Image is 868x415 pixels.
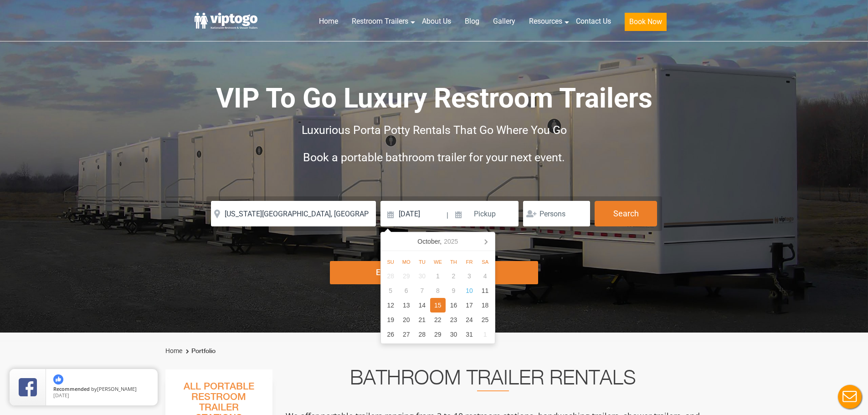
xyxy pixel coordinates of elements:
[595,201,657,226] button: Search
[462,298,478,313] div: 17
[184,346,216,357] li: Portfolio
[398,327,414,342] div: 27
[53,385,90,392] span: Recommended
[477,256,493,267] div: Sa
[165,347,182,354] a: Home
[414,283,430,298] div: 7
[303,151,565,164] span: Book a portable bathroom trailer for your next event.
[430,327,446,342] div: 29
[446,256,462,267] div: Th
[302,123,567,137] span: Luxurious Porta Potty Rentals That Go Where You Go
[414,269,430,283] div: 30
[398,269,414,283] div: 29
[458,11,486,31] a: Blog
[430,283,446,298] div: 8
[398,283,414,298] div: 6
[462,283,478,298] div: 10
[53,386,150,393] span: by
[430,256,446,267] div: We
[477,327,493,342] div: 1
[383,269,399,283] div: 28
[330,261,538,284] div: Explore Restroom Trailers
[477,283,493,298] div: 11
[446,313,462,327] div: 23
[569,11,618,31] a: Contact Us
[522,11,569,31] a: Resources
[414,327,430,342] div: 28
[462,327,478,342] div: 31
[383,283,399,298] div: 5
[19,378,37,396] img: Review Rating
[477,269,493,283] div: 4
[477,313,493,327] div: 25
[462,313,478,327] div: 24
[447,201,448,230] span: |
[430,298,446,313] div: 15
[345,11,415,31] a: Restroom Trailers
[211,201,376,226] input: Where do you need your restroom?
[414,234,462,249] div: October,
[383,256,399,267] div: Su
[285,369,701,391] h2: Bathroom Trailer Rentals
[415,11,458,31] a: About Us
[53,374,63,384] img: thumbs up icon
[312,11,345,31] a: Home
[446,327,462,342] div: 30
[462,269,478,283] div: 3
[97,385,137,392] span: [PERSON_NAME]
[383,313,399,327] div: 19
[383,298,399,313] div: 12
[398,256,414,267] div: Mo
[477,298,493,313] div: 18
[414,313,430,327] div: 21
[618,11,673,36] a: Book Now
[523,201,590,226] input: Persons
[486,11,522,31] a: Gallery
[446,298,462,313] div: 16
[414,298,430,313] div: 14
[383,327,399,342] div: 26
[450,201,519,226] input: Pickup
[216,82,652,114] span: VIP To Go Luxury Restroom Trailers
[832,379,868,415] button: Live Chat
[446,269,462,283] div: 2
[430,269,446,283] div: 1
[414,256,430,267] div: Tu
[625,13,667,31] button: Book Now
[398,298,414,313] div: 13
[446,283,462,298] div: 9
[444,236,458,247] i: 2025
[398,313,414,327] div: 20
[462,256,478,267] div: Fr
[53,392,69,399] span: [DATE]
[380,201,446,226] input: Delivery
[430,313,446,327] div: 22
